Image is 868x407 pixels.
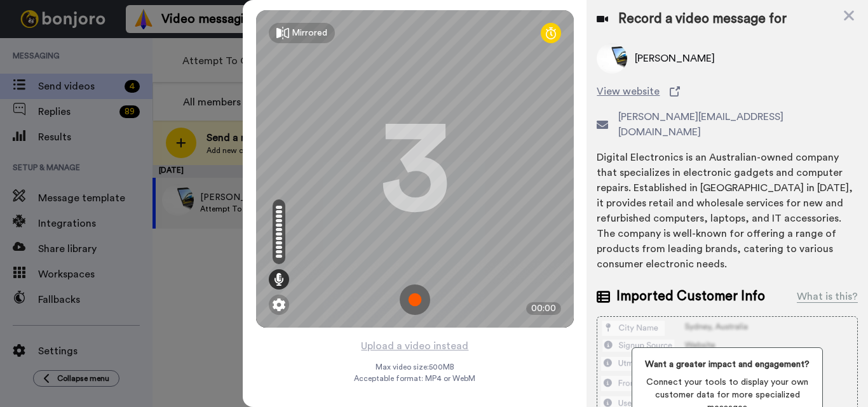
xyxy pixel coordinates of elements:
span: View website [597,84,660,99]
div: Digital Electronics is an Australian-owned company that specializes in electronic gadgets and com... [597,150,858,272]
span: Max video size: 500 MB [376,362,454,372]
div: 00:00 [526,302,561,315]
div: What is this? [797,289,858,304]
img: ic_gear.svg [273,298,285,311]
button: Upload a video instead [357,338,472,354]
div: 3 [380,121,450,217]
img: ic_record_start.svg [400,284,430,315]
span: Want a greater impact and engagement? [642,358,812,371]
a: View website [597,84,858,99]
span: [PERSON_NAME][EMAIL_ADDRESS][DOMAIN_NAME] [618,109,858,140]
span: Imported Customer Info [616,287,765,306]
span: Acceptable format: MP4 or WebM [354,373,475,384]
